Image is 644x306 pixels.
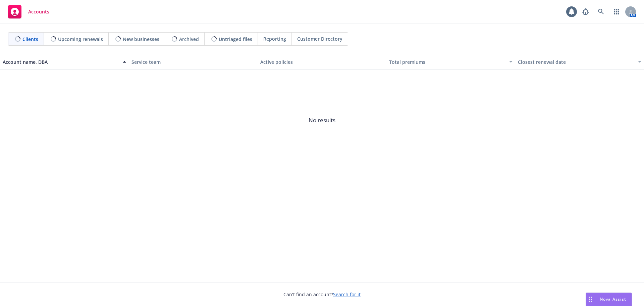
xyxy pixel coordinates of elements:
a: Accounts [5,2,52,21]
a: Search [594,5,608,18]
span: New businesses [123,36,159,43]
button: Total premiums [386,54,515,70]
span: Upcoming renewals [58,36,103,43]
span: Untriaged files [219,36,252,43]
span: Can't find an account? [283,291,361,298]
a: Switch app [610,5,623,18]
div: Account name, DBA [3,58,119,65]
a: Report a Bug [579,5,592,18]
button: Service team [129,54,258,70]
div: Active policies [260,58,384,65]
div: Service team [131,58,255,65]
button: Closest renewal date [515,54,644,70]
div: Total premiums [389,58,505,65]
a: Search for it [333,291,361,298]
span: Clients [22,36,38,43]
span: Archived [179,36,199,43]
span: Reporting [263,35,286,42]
span: Customer Directory [297,35,342,42]
div: Closest renewal date [518,58,634,65]
div: Drag to move [586,293,594,306]
button: Active policies [258,54,386,70]
span: Accounts [28,9,49,14]
span: Nova Assist [600,296,626,302]
button: Nova Assist [586,293,632,306]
